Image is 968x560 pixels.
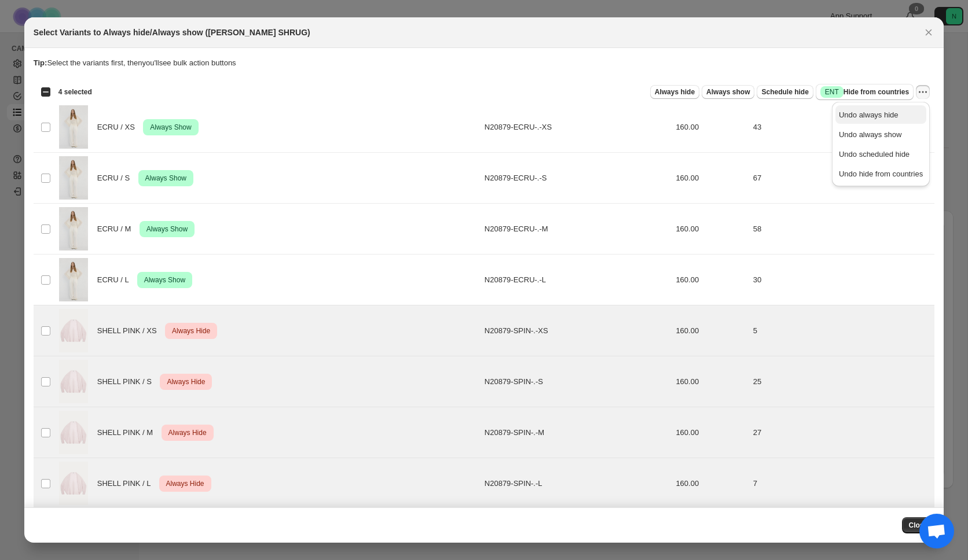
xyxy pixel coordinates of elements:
span: SHELL PINK / M [97,427,159,439]
span: Always Show [143,171,189,185]
span: Schedule hide [761,87,808,97]
button: Schedule hide [757,85,813,99]
td: 160.00 [672,305,749,356]
strong: Tip: [34,58,47,67]
span: Always hide [655,87,695,97]
button: Undo always hide [835,105,926,124]
span: SHELL PINK / L [97,478,157,489]
td: N20879-ECRU-.-L [481,255,673,305]
button: Close [902,517,935,533]
span: ECRU / M [97,223,137,235]
p: Select the variants first, then you'll see bulk action buttons [34,57,934,69]
td: N20879-SPIN-.-L [481,458,673,509]
td: 27 [750,407,934,458]
td: 5 [750,305,934,356]
span: ECRU / L [97,274,135,286]
span: Always Hide [166,426,209,440]
img: MELI_SHELL_PINK_EDIT.jpg [59,309,88,352]
td: N20879-ECRU-.-S [481,153,673,204]
button: Always show [702,85,754,99]
img: MELI_SHELL_PINK_EDIT.jpg [59,462,88,505]
h2: Select Variants to Always hide/Always show ([PERSON_NAME] SHRUG) [34,27,310,38]
span: Always show [706,87,750,97]
button: More actions [916,85,930,99]
td: 7 [750,458,934,509]
span: Undo hide from countries [839,170,923,178]
img: N20879_MELI_ECRU_4164_be273b03-f8ad-407c-980e-ea53a73b9b26.jpg [59,156,88,200]
span: SHELL PINK / XS [97,325,163,337]
td: N20879-SPIN-.-S [481,356,673,407]
span: Hide from countries [820,86,909,98]
img: MELI_SHELL_PINK_EDIT.jpg [59,360,88,403]
td: N20879-SPIN-.-XS [481,305,673,356]
td: 25 [750,356,934,407]
td: 30 [750,255,934,305]
span: Always Show [148,120,193,134]
img: MELI_SHELL_PINK_EDIT.jpg [59,411,88,454]
span: Always Hide [164,375,207,389]
button: Undo always show [835,125,926,143]
td: 67 [750,153,934,204]
button: SuccessENTHide from countries [816,84,914,100]
span: Undo scheduled hide [839,150,910,159]
td: 160.00 [672,356,749,407]
td: 43 [750,102,934,153]
button: Undo scheduled hide [835,145,926,163]
span: ECRU / S [97,172,136,184]
span: Undo always hide [839,110,899,119]
span: Close [909,521,928,530]
span: SHELL PINK / S [97,376,158,388]
button: Undo hide from countries [835,164,926,183]
td: N20879-ECRU-.-M [481,204,673,255]
span: Always Show [142,273,188,287]
span: 4 selected [58,87,92,97]
td: 160.00 [672,153,749,204]
span: Always Show [144,222,190,236]
img: N20879_MELI_ECRU_4164_be273b03-f8ad-407c-980e-ea53a73b9b26.jpg [59,207,88,250]
td: 160.00 [672,458,749,509]
span: Always Hide [164,477,207,491]
td: 58 [750,204,934,255]
img: N20879_MELI_ECRU_4164_be273b03-f8ad-407c-980e-ea53a73b9b26.jpg [59,105,88,149]
span: ECRU / XS [97,121,141,133]
td: N20879-SPIN-.-M [481,407,673,458]
td: 160.00 [672,204,749,255]
td: 160.00 [672,407,749,458]
div: Open chat [919,514,954,548]
button: Always hide [650,85,699,99]
img: N20879_MELI_ECRU_4164_be273b03-f8ad-407c-980e-ea53a73b9b26.jpg [59,258,88,301]
span: Undo always show [839,130,901,139]
span: ENT [825,87,839,97]
span: Always Hide [170,324,212,338]
td: N20879-ECRU-.-XS [481,102,673,153]
button: Close [921,24,937,40]
td: 160.00 [672,102,749,153]
td: 160.00 [672,255,749,305]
